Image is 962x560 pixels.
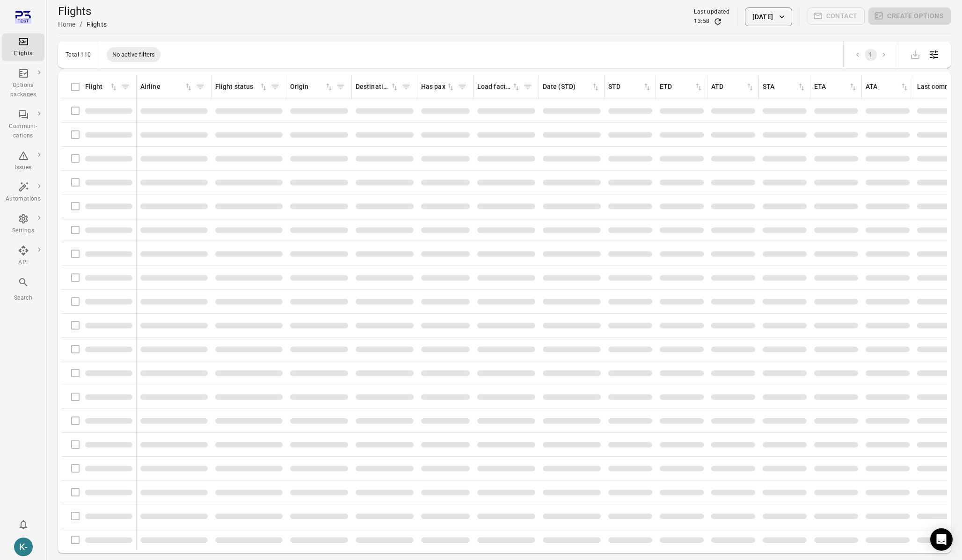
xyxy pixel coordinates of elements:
[2,65,44,102] a: Options packages
[6,49,41,58] div: Flights
[851,49,890,61] nav: pagination navigation
[2,274,44,305] button: Search
[865,49,877,61] button: page 1
[10,534,36,560] button: Kristinn - avilabs
[215,82,268,92] div: Sort by flight status in ascending order
[925,45,943,64] button: Open table configuration
[868,7,951,26] span: Please make a selection to create an option package
[2,106,44,144] a: Communi-cations
[6,226,41,236] div: Settings
[521,80,535,94] span: Filter by load factor
[421,82,455,92] div: Sort by has pax in ascending order
[477,82,521,92] div: Sort by load factor in ascending order
[140,82,193,92] div: Sort by airline in ascending order
[399,80,413,94] span: Filter by destination
[906,50,925,58] span: Please make a selection to export
[58,4,107,19] h1: Flights
[290,82,334,92] div: Sort by origin in ascending order
[2,33,44,61] a: Flights
[694,17,709,26] div: 13:58
[2,210,44,238] a: Settings
[14,515,33,534] button: Notifications
[107,50,161,59] span: No active filters
[6,163,41,172] div: Issues
[2,242,44,270] a: API
[930,528,953,551] div: Open Intercom Messenger
[608,82,652,92] div: Sort by STD in ascending order
[6,122,41,141] div: Communi-cations
[66,51,91,58] div: Total 110
[455,80,469,94] span: Filter by has pax
[80,19,83,30] li: /
[713,17,722,26] button: Refresh data
[193,80,207,94] span: Filter by airline
[14,538,33,556] div: K-
[6,258,41,267] div: API
[2,147,44,175] a: Issues
[694,7,729,17] div: Last updated
[543,82,600,92] div: Sort by date (STD) in ascending order
[6,194,41,204] div: Automations
[2,179,44,207] a: Automations
[334,80,348,94] span: Filter by origin
[87,20,107,29] div: Flights
[745,7,792,26] button: [DATE]
[808,7,865,26] span: Please make a selection to create communications
[711,82,755,92] div: Sort by ATD in ascending order
[763,82,806,92] div: Sort by STA in ascending order
[6,81,41,100] div: Options packages
[118,80,132,94] span: Filter by flight
[85,82,118,92] div: Sort by flight in ascending order
[268,80,282,94] span: Filter by flight status
[356,82,399,92] div: Sort by destination in ascending order
[58,21,76,28] a: Home
[58,19,107,30] nav: Breadcrumbs
[660,82,703,92] div: Sort by ETD in ascending order
[866,82,909,92] div: Sort by ATA in ascending order
[814,82,858,92] div: Sort by ETA in ascending order
[6,294,41,303] div: Search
